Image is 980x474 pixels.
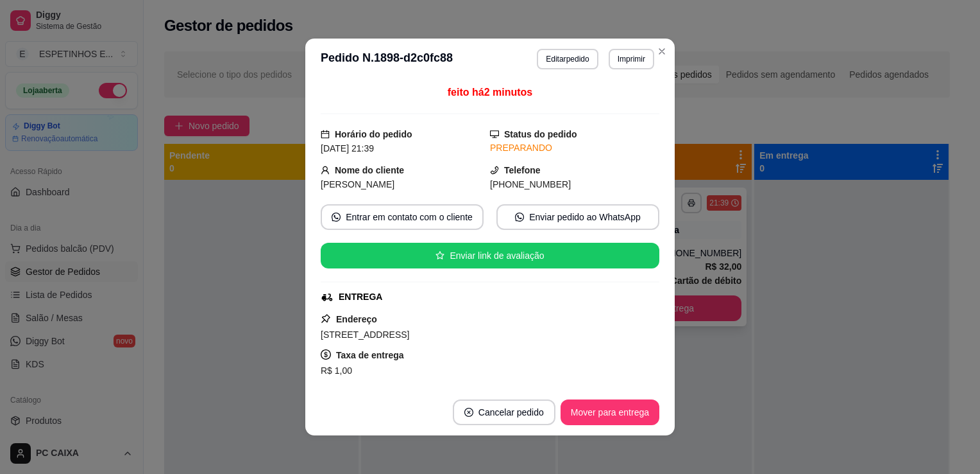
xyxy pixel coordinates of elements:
span: star [435,251,444,260]
button: close-circleCancelar pedido [453,399,555,425]
span: [PHONE_NUMBER] [490,179,571,189]
span: calendar [321,130,330,139]
div: ENTREGA [339,290,382,304]
div: PREPARANDO [490,141,659,155]
button: Mover para entrega [561,399,659,425]
strong: Endereço [336,314,377,324]
span: whats-app [515,213,524,222]
strong: Telefone [504,165,541,175]
span: desktop [490,130,499,139]
strong: Nome do cliente [335,165,404,175]
span: whats-app [332,213,341,222]
h3: Pedido N. 1898-d2c0fc88 [321,49,453,69]
button: whats-appEntrar em contato com o cliente [321,204,484,230]
span: feito há 2 minutos [448,87,532,98]
button: starEnviar link de avaliação [321,243,659,268]
span: R$ 1,00 [321,365,352,376]
span: user [321,166,330,175]
button: Close [652,41,672,62]
strong: Horário do pedido [335,129,412,139]
button: whats-appEnviar pedido ao WhatsApp [496,204,659,230]
span: close-circle [464,408,473,417]
span: [PERSON_NAME] [321,179,394,189]
strong: Taxa de entrega [336,350,404,360]
span: dollar [321,349,331,360]
span: [STREET_ADDRESS] [321,329,409,340]
span: phone [490,166,499,175]
button: Copiar Endereço [446,378,534,404]
button: Editarpedido [537,49,598,69]
strong: Status do pedido [504,129,577,139]
span: pushpin [321,313,331,324]
span: [DATE] 21:39 [321,143,374,154]
button: Imprimir [609,49,654,69]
